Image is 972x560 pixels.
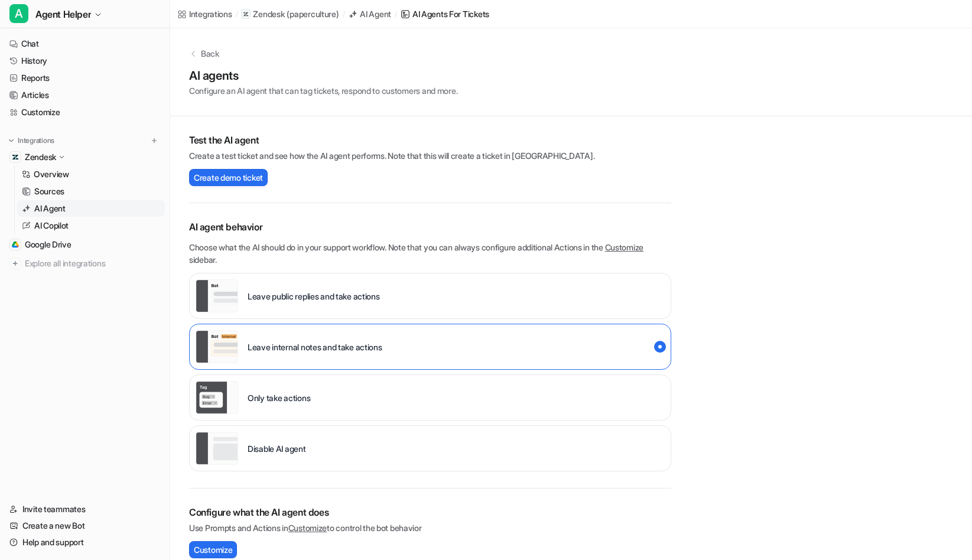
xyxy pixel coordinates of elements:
a: Articles [5,87,165,103]
p: Disable AI agent [248,442,306,455]
p: Configure an AI agent that can tag tickets, respond to customers and more. [189,84,457,97]
a: Customize [5,104,165,121]
a: Zendesk(paperculture) [241,8,339,20]
a: Sources [17,183,165,200]
div: AI Agents for tickets [412,8,489,20]
h2: Configure what the AI agent does [189,505,671,519]
div: live::internal_reply [189,324,671,370]
span: / [395,9,397,19]
a: Invite teammates [5,501,165,517]
div: live::disabled [189,375,671,421]
h2: Test the AI agent [189,133,671,147]
div: live::external_reply [189,273,671,319]
img: Only take actions [196,381,238,414]
img: Leave internal notes and take actions [196,330,238,363]
p: Overview [34,168,69,180]
img: expand menu [7,136,15,145]
p: AI agent behavior [189,220,671,234]
span: / [236,9,238,19]
span: A [9,4,28,23]
span: Explore all integrations [25,254,160,273]
a: Chat [5,35,165,52]
a: Overview [17,166,165,183]
a: Customize [605,242,643,252]
span: Google Drive [25,239,71,250]
p: Choose what the AI should do in your support workflow. Note that you can always configure additio... [189,241,671,266]
a: AI Agent [17,200,165,217]
a: AI Agent [348,8,391,20]
button: Customize [189,541,237,558]
p: Leave public replies and take actions [248,290,380,302]
div: paused::disabled [189,425,671,471]
p: Use Prompts and Actions in to control the bot behavior [189,522,671,534]
button: Integrations [5,135,58,146]
p: Zendesk [25,151,56,163]
h1: AI agents [189,67,457,84]
a: Reports [5,70,165,86]
img: Zendesk [12,154,19,161]
a: Explore all integrations [5,255,165,272]
div: AI Agent [360,8,391,20]
button: Create demo ticket [189,169,268,186]
a: History [5,53,165,69]
p: Leave internal notes and take actions [248,341,382,353]
a: Customize [288,523,327,533]
img: Disable AI agent [196,432,238,465]
a: Integrations [177,8,232,20]
img: menu_add.svg [150,136,158,145]
a: Create a new Bot [5,517,165,534]
p: Sources [34,185,64,197]
img: explore all integrations [9,258,21,269]
img: Leave public replies and take actions [196,279,238,312]
p: Zendesk [253,8,284,20]
p: Create a test ticket and see how the AI agent performs. Note that this will create a ticket in [G... [189,149,671,162]
p: ( paperculture ) [287,8,339,20]
p: Integrations [18,136,54,145]
span: Agent Helper [35,6,91,22]
a: AI Copilot [17,217,165,234]
img: Google Drive [12,241,19,248]
a: AI Agents for tickets [401,8,489,20]
span: Customize [194,543,232,556]
a: Google DriveGoogle Drive [5,236,165,253]
span: / [343,9,345,19]
p: AI Agent [34,203,66,214]
p: Only take actions [248,392,310,404]
a: Help and support [5,534,165,551]
div: Integrations [189,8,232,20]
p: Back [201,47,219,60]
span: Create demo ticket [194,171,263,184]
p: AI Copilot [34,220,69,232]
